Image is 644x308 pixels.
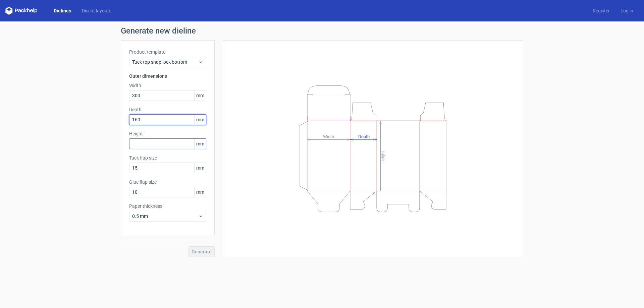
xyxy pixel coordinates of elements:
label: Width [129,82,206,89]
span: mm [194,90,206,101]
h3: Outer dimensions [129,73,206,79]
span: mm [194,115,206,125]
a: Dielines [48,7,76,14]
tspan: Depth [358,134,370,139]
span: mm [194,139,206,149]
a: Log in [615,7,639,14]
label: Paper thickness [129,203,206,209]
tspan: Height [380,151,385,163]
label: Glue flap size [129,179,206,185]
label: Depth [129,106,206,113]
a: Diecut layouts [76,7,117,14]
h1: Generate new dieline [121,27,523,35]
span: mm [194,187,206,197]
label: Product template [129,49,206,55]
span: Tuck top snap lock bottom [132,59,198,65]
span: 0.5 mm [132,213,198,220]
label: Height [129,130,206,137]
label: Tuck flap size [129,155,206,161]
span: mm [194,163,206,173]
tspan: Width [323,134,334,139]
a: Register [587,7,615,14]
